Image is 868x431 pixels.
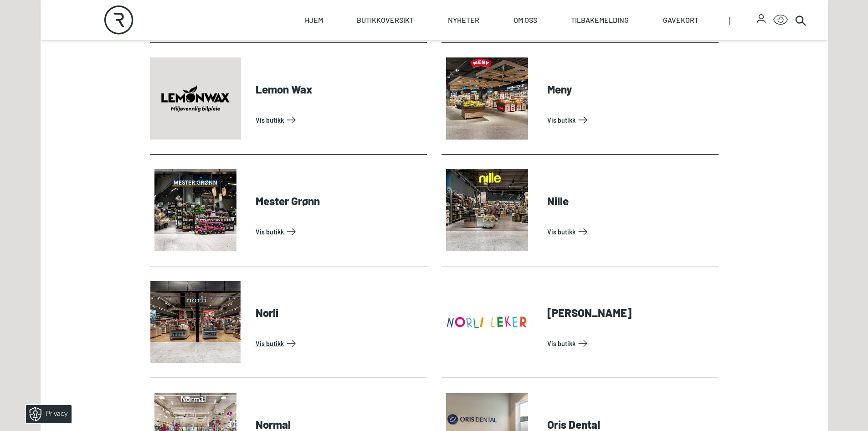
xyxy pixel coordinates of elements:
a: Vis Butikk: Norli [256,336,423,351]
button: Open Accessibility Menu [773,13,788,27]
iframe: Manage Preferences [9,402,83,426]
a: Vis Butikk: Lemon Wax [256,113,423,127]
a: Vis Butikk: Mester Grønn [256,224,423,239]
a: Vis Butikk: Meny [547,113,715,127]
a: Vis Butikk: Nille [547,224,715,239]
a: Vis Butikk: Norli Leker [547,336,715,351]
